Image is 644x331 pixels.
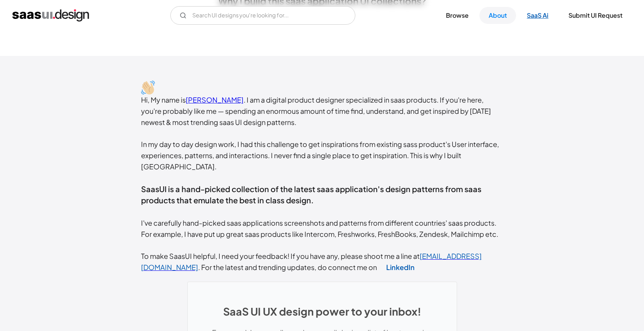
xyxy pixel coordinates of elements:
[12,9,89,22] a: home
[141,95,503,273] div: Hi, My name is . I am a digital product designer specialized in saas products. If you're here, yo...
[170,6,355,25] input: Search UI designs you're looking for...
[170,6,355,25] form: Email Form
[377,257,424,277] a: LinkedIn
[479,7,516,24] a: About
[437,7,478,24] a: Browse
[186,95,244,104] a: [PERSON_NAME]
[141,184,481,205] span: SaasUI is a hand-picked collection of the latest saas application's design patterns from saas pro...
[559,7,632,24] a: Submit UI Request
[518,7,558,24] a: SaaS Ai
[203,305,441,317] h1: SaaS UI UX design power to your inbox!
